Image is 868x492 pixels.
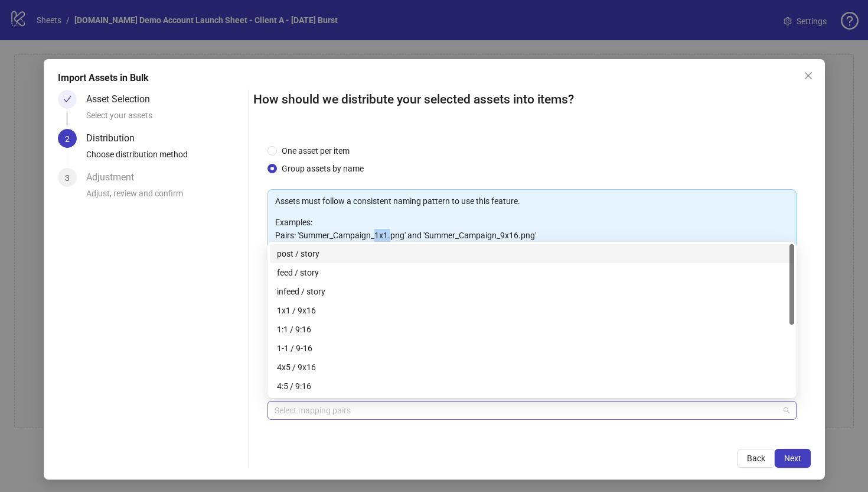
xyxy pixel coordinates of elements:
[270,301,794,320] div: 1x1 / 9x16
[86,90,159,109] div: Asset Selection
[270,282,794,301] div: infeed / story
[277,266,787,279] div: feed / story
[738,449,775,468] button: Back
[65,173,70,183] span: 3
[747,454,765,463] span: Back
[270,377,794,396] div: 4:5 / 9:16
[270,263,794,282] div: feed / story
[86,109,244,129] div: Select your assets
[277,247,787,260] div: post / story
[277,380,787,393] div: 4:5 / 9:16
[277,342,787,355] div: 1-1 / 9-16
[277,285,787,298] div: infeed / story
[86,187,244,207] div: Adjust, review and confirm
[804,71,813,80] span: close
[277,144,354,157] span: One asset per item
[775,449,811,468] button: Next
[277,304,787,317] div: 1x1 / 9x16
[277,361,787,374] div: 4x5 / 9x16
[58,71,811,85] div: Import Assets in Bulk
[270,358,794,377] div: 4x5 / 9x16
[63,95,71,103] span: check
[275,216,789,255] p: Examples: Pairs: 'Summer_Campaign_1x1.png' and 'Summer_Campaign_9x16.png' Triples: 'Summer_Campai...
[86,148,244,168] div: Choose distribution method
[277,162,368,175] span: Group assets by name
[65,134,70,144] span: 2
[86,129,144,148] div: Distribution
[270,339,794,358] div: 1-1 / 9-16
[253,90,811,109] h2: How should we distribute your selected assets into items?
[799,66,818,85] button: Close
[277,323,787,336] div: 1:1 / 9:16
[784,454,801,463] span: Next
[270,320,794,339] div: 1:1 / 9:16
[270,244,794,263] div: post / story
[275,195,789,208] p: Assets must follow a consistent naming pattern to use this feature.
[86,168,143,187] div: Adjustment
[267,434,355,453] button: + Add Custom Pair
